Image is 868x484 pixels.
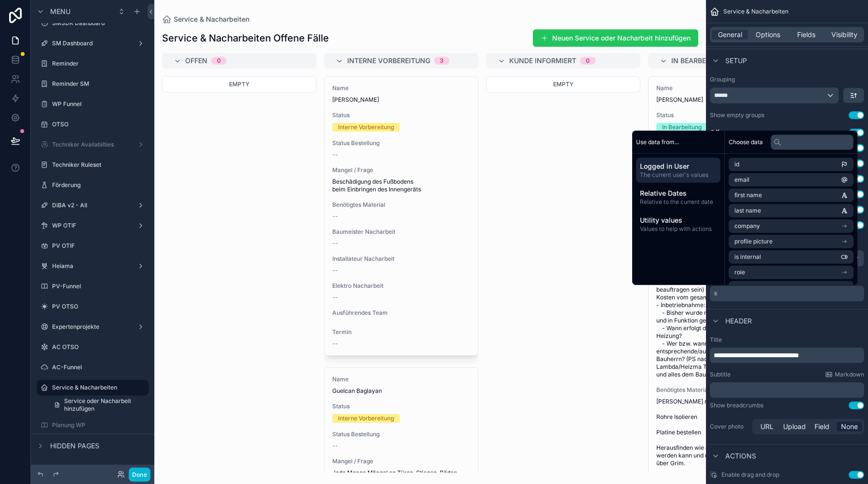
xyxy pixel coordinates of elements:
label: WP Funnel [52,100,147,108]
a: Techniker Availabilties [37,137,149,152]
label: WP OTIF [52,222,133,229]
label: OTSO [52,121,147,128]
label: PV-Funnel [52,282,147,290]
span: Utility values [640,215,717,225]
label: PV OTSO [52,303,147,310]
div: scrollable content [710,286,864,301]
a: PV OTSO [37,299,149,314]
a: AC OTSO [37,339,149,355]
span: General [718,30,742,40]
a: WP Funnel [37,96,149,112]
label: Expertenprojekte [52,323,133,331]
label: DiBA v2 - All [52,202,133,209]
label: PV OTIF [52,242,147,250]
span: Fields [797,30,815,40]
span: Relative Dates [640,188,717,198]
label: Förderung [52,181,147,189]
span: Choose data [729,138,763,146]
label: Subtitle [710,371,731,378]
span: None [841,422,858,431]
label: Grouping [710,76,735,83]
a: WP OTIF [37,218,149,233]
a: Markdown [825,371,864,378]
a: Planung WP [37,417,149,433]
span: Header [725,316,752,326]
span: Upload [783,422,806,431]
label: Heiama [52,262,133,270]
span: Service oder Nacharbeit hinzufügen [64,397,143,413]
a: Reminder SM [37,76,149,92]
span: Visibility [831,30,857,40]
span: Options [756,30,780,40]
span: URL [760,422,773,431]
a: Techniker Ruleset [37,157,149,173]
span: Logged in User [640,161,717,171]
span: Relative to the current date [640,198,717,206]
label: Title [710,336,864,344]
button: Done [129,468,150,482]
span: Actions [725,451,756,461]
a: OTSO [37,117,149,132]
a: Förderung [37,177,149,193]
div: scrollable content [710,348,864,363]
div: scrollable content [710,382,864,398]
span: Offen [710,128,727,137]
span: Setup [725,56,747,66]
span: Menu [50,7,70,16]
label: SMSDR Dashboard [52,19,147,27]
label: Techniker Availabilties [52,141,133,148]
a: DiBA v2 - All [37,198,149,213]
div: scrollable content [632,154,724,241]
span: Values to help with actions [640,225,717,233]
span: Hidden pages [50,441,99,451]
span: Service & Nacharbeiten [723,8,788,15]
a: SM Dashboard [37,36,149,51]
a: Reminder [37,56,149,71]
a: SMSDR Dashboard [37,15,149,31]
label: AC-Funnel [52,363,147,371]
a: AC-Funnel [37,360,149,375]
label: Reminder SM [52,80,147,88]
a: Expertenprojekte [37,319,149,335]
label: Show empty groups [710,111,764,119]
a: Service & Nacharbeiten [37,380,149,395]
label: AC OTSO [52,343,147,351]
span: Markdown [835,371,864,378]
span: Use data from... [636,138,679,146]
label: Cover photo [710,423,748,430]
label: SM Dashboard [52,40,133,47]
a: Heiama [37,258,149,274]
label: Planung WP [52,421,147,429]
div: Show breadcrumbs [710,402,763,409]
label: Reminder [52,60,147,67]
label: Service & Nacharbeiten [52,384,143,391]
span: The current user's values [640,171,717,179]
span: Field [814,422,829,431]
a: Service oder Nacharbeit hinzufügen [48,397,149,413]
a: PV-Funnel [37,279,149,294]
a: PV OTIF [37,238,149,254]
label: Techniker Ruleset [52,161,147,169]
